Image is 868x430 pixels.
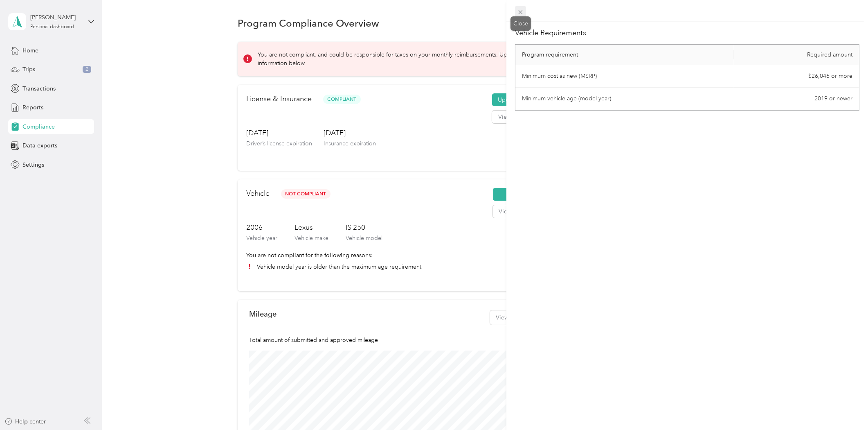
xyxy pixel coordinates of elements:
iframe: Everlance-gr Chat Button Frame [822,384,868,430]
td: Minimum cost as new (MSRP) [515,65,734,88]
th: Program requirement [515,45,734,65]
th: Required amount [734,45,859,65]
h2: Vehicle Requirements [515,27,859,38]
td: 2019 or newer [734,88,859,110]
div: Close [510,16,531,31]
td: Minimum vehicle age (model year) [515,88,734,110]
td: $26,046 or more [734,65,859,88]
